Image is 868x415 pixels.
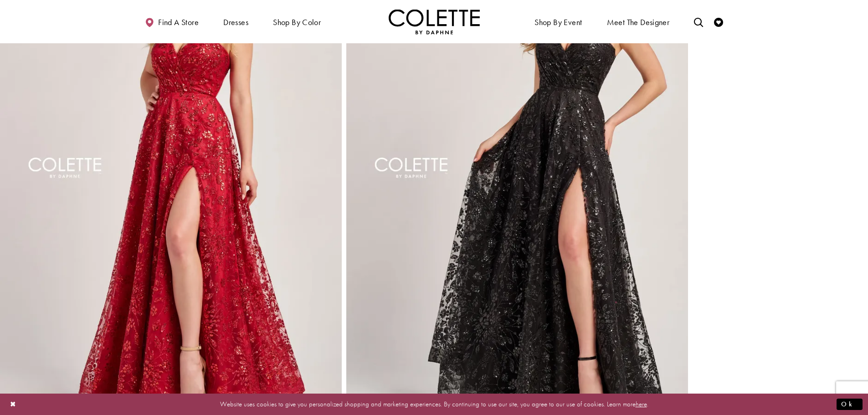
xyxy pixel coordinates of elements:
[605,9,672,34] a: Meet the designer
[223,18,248,27] span: Dresses
[636,400,647,409] a: here
[158,18,199,27] span: Find a store
[607,18,670,27] span: Meet the designer
[837,399,863,410] button: Submit Dialog
[534,18,582,27] span: Shop By Event
[66,398,802,410] p: Website uses cookies to give you personalized shopping and marketing experiences. By continuing t...
[389,9,480,34] img: Colette by Daphne
[271,9,323,34] span: Shop by color
[5,396,21,412] button: Close Dialog
[692,9,705,34] a: Toggle search
[143,9,201,34] a: Find a store
[712,9,725,34] a: Check Wishlist
[389,9,480,34] a: Visit Home Page
[221,9,251,34] span: Dresses
[273,18,321,27] span: Shop by color
[532,9,584,34] span: Shop By Event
